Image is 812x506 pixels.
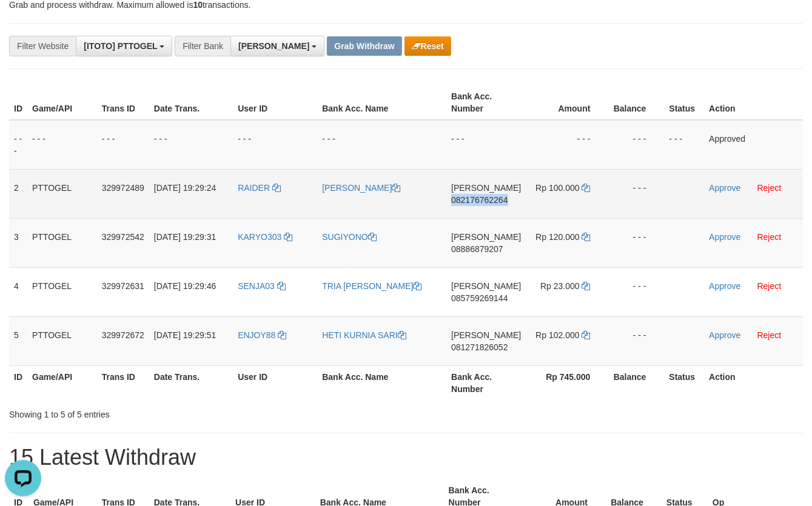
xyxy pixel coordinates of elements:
td: - - - [609,316,665,365]
button: Grab Withdraw [327,36,401,56]
a: Approve [709,183,740,193]
h1: 15 Latest Withdraw [9,445,803,470]
span: 329972542 [102,232,144,242]
span: [PERSON_NAME] [451,232,521,242]
span: KARYO303 [238,232,281,242]
th: ID [9,365,27,400]
span: Rp 102.000 [535,330,579,340]
th: Status [665,85,705,120]
th: Date Trans. [149,365,233,400]
button: Open LiveChat chat widget [5,5,41,41]
td: PTTOGEL [27,267,97,316]
span: RAIDER [238,183,270,193]
a: SUGIYONO [322,232,376,242]
button: [ITOTO] PTTOGEL [76,36,172,56]
td: - - - [526,120,608,170]
td: - - - [609,120,665,170]
th: Status [665,365,705,400]
a: SENJA03 [238,281,286,291]
th: User ID [233,365,317,400]
th: Action [704,365,803,400]
td: 2 [9,169,27,218]
th: Action [704,85,803,120]
td: - - - [233,120,317,170]
th: ID [9,85,27,120]
th: Bank Acc. Name [317,85,446,120]
td: - - - [609,218,665,267]
th: User ID [233,85,317,120]
a: TRIA [PERSON_NAME] [322,281,421,291]
span: [PERSON_NAME] [451,281,521,291]
td: - - - [609,169,665,218]
a: Approve [709,281,740,291]
td: - - - [317,120,446,170]
a: ENJOY88 [238,330,286,340]
span: Rp 100.000 [535,183,579,193]
td: Approved [704,120,803,170]
a: Copy 102000 to clipboard [582,330,591,340]
div: Showing 1 to 5 of 5 entries [9,404,329,421]
span: [DATE] 19:29:46 [154,281,216,291]
th: Balance [609,85,665,120]
th: Balance [609,365,665,400]
a: RAIDER [238,183,281,193]
td: PTTOGEL [27,169,97,218]
th: Amount [526,85,608,120]
th: Rp 745.000 [526,365,608,400]
span: 329972672 [102,330,144,340]
span: Copy 081271826052 to clipboard [451,342,508,352]
span: [PERSON_NAME] [451,183,521,193]
button: Reset [404,36,451,56]
td: 3 [9,218,27,267]
span: [DATE] 19:29:24 [154,183,216,193]
div: Filter Website [9,36,76,56]
a: Approve [709,232,740,242]
a: Copy 100000 to clipboard [582,183,591,193]
th: Bank Acc. Number [446,85,526,120]
span: [ITOTO] PTTOGEL [84,41,157,51]
a: Reject [757,183,782,193]
span: Rp 23.000 [540,281,580,291]
span: Copy 082176762264 to clipboard [451,195,508,205]
a: [PERSON_NAME] [322,183,400,193]
span: Rp 120.000 [535,232,579,242]
span: [DATE] 19:29:51 [154,330,216,340]
a: KARYO303 [238,232,292,242]
th: Date Trans. [149,85,233,120]
td: - - - [609,267,665,316]
div: Filter Bank [175,36,230,56]
td: PTTOGEL [27,316,97,365]
a: Reject [757,281,782,291]
td: - - - [665,120,705,170]
th: Game/API [27,85,97,120]
th: Bank Acc. Name [317,365,446,400]
a: Approve [709,330,740,340]
span: 329972489 [102,183,144,193]
td: - - - [27,120,97,170]
td: - - - [9,120,27,170]
td: - - - [97,120,149,170]
td: - - - [149,120,233,170]
span: Copy 085759269144 to clipboard [451,293,508,303]
td: 5 [9,316,27,365]
span: 329972631 [102,281,144,291]
span: [PERSON_NAME] [451,330,521,340]
a: Copy 23000 to clipboard [582,281,591,291]
span: Copy 08886879207 to clipboard [451,244,503,254]
a: Reject [757,232,782,242]
span: ENJOY88 [238,330,275,340]
th: Game/API [27,365,97,400]
th: Trans ID [97,85,149,120]
span: [PERSON_NAME] [238,41,309,51]
a: HETI KURNIA SARI [322,330,406,340]
th: Trans ID [97,365,149,400]
button: [PERSON_NAME] [230,36,324,56]
td: PTTOGEL [27,218,97,267]
span: SENJA03 [238,281,275,291]
th: Bank Acc. Number [446,365,526,400]
td: - - - [446,120,526,170]
td: 4 [9,267,27,316]
a: Copy 120000 to clipboard [582,232,591,242]
a: Reject [757,330,782,340]
span: [DATE] 19:29:31 [154,232,216,242]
